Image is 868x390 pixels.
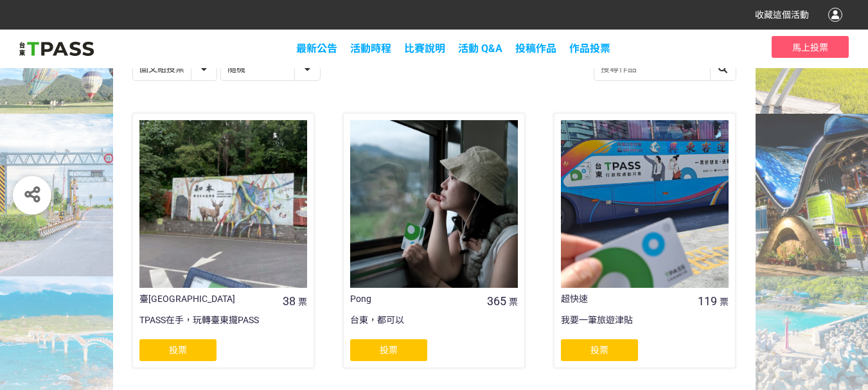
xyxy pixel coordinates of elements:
button: 馬上投票 [772,36,849,58]
a: 臺[GEOGRAPHIC_DATA]38票TPASS在手，玩轉臺東攏PASS投票 [132,113,314,368]
span: 投稿作品 [515,42,556,55]
a: 活動時程 [350,42,391,55]
span: 票 [720,297,729,307]
div: Pong [350,292,484,306]
a: 活動 Q&A [458,42,502,55]
span: 作品投票 [569,42,610,55]
span: 投票 [169,345,187,355]
a: 比賽說明 [404,42,445,55]
a: 最新公告 [296,42,337,55]
span: 票 [298,297,307,307]
span: 119 [698,294,717,308]
a: 超快速119票我要一筆旅遊津貼投票 [554,113,736,368]
span: 票 [509,297,518,307]
a: Pong365票台東，都可以投票 [343,113,525,368]
div: 超快速 [561,292,695,306]
span: 收藏這個活動 [755,10,809,20]
div: 台東，都可以 [350,314,518,339]
div: 我要一筆旅遊津貼 [561,314,729,339]
div: TPASS在手，玩轉臺東攏PASS [139,314,307,339]
span: 投票 [380,345,398,355]
img: 2025創意影音/圖文徵件比賽「用TPASS玩轉台東」 [19,39,94,58]
span: 38 [283,294,296,308]
div: 臺[GEOGRAPHIC_DATA] [139,292,274,306]
span: 馬上投票 [792,42,828,53]
span: 投票 [590,345,608,355]
input: 搜尋作品 [594,58,736,80]
span: 365 [487,294,506,308]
